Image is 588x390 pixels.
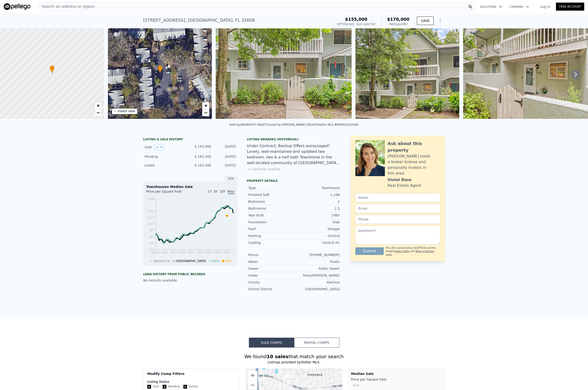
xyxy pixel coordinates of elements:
tspan: 2024 [223,251,230,254]
span: + [204,103,207,108]
input: Email [355,204,440,213]
div: Real Estate Agent [388,183,421,188]
a: Log In [535,4,556,9]
a: Zoom out [202,109,209,116]
div: Ask about this property [388,140,440,154]
div: Loan history from public records [143,272,238,276]
div: Pellego ARV [387,22,410,26]
div: Modify Comp Filters [147,371,236,380]
div: Townhouse [294,186,340,190]
span: • [158,66,162,70]
div: 2635 SW 35TH PLACE Unit 1402 [309,382,314,390]
div: Property details [247,179,341,183]
div: Under Contract; Backup Offers encouraged! Lovely, well-maintained and updated two bedroom, two & ... [247,143,341,166]
div: 1985 [294,213,340,218]
tspan: 2010 [152,251,159,254]
button: Submit [355,247,384,255]
tspan: 2017 [187,251,195,254]
div: [DATE] [215,144,236,150]
tspan: $67 [149,235,155,238]
div: Sewer [248,266,294,271]
label: Pending [163,385,180,389]
div: 2976 SW 35TH PLACE Unit 94 [284,373,289,381]
span: $ 162,500 [194,155,211,158]
div: Heating [248,233,294,238]
div: Bedrooms [248,199,294,204]
strong: 10 sales [267,354,288,359]
div: 2 [294,199,340,204]
tspan: $185 [147,197,155,201]
span: 3Y [214,190,218,193]
div: [PHONE_NUMBER] [294,253,340,257]
div: Price per Square Foot [351,376,442,383]
span: • [50,66,54,70]
span: + [96,103,99,108]
div: Central [294,233,340,238]
div: Roof [248,227,294,231]
div: Sale [224,175,238,182]
div: Listing Status [147,380,236,384]
button: Solutions [476,3,506,11]
span: Search an address or region [38,4,95,9]
tspan: $127 [147,216,155,219]
div: Pending [145,154,187,159]
tspan: 2012 [161,251,168,254]
div: [GEOGRAPHIC_DATA] [294,287,340,291]
span: − [96,110,99,116]
div: Public Sewer [294,266,340,271]
div: Shingle [294,227,340,231]
div: Sold by UNIVERSITY REALTY . [229,123,268,126]
div: STREET VIEW [118,110,135,113]
tspan: 2019 [196,251,204,254]
button: Sale Comps [249,338,294,348]
div: Alachua [294,280,340,285]
button: SAVE [417,17,433,25]
span: $ 155,000 [194,145,211,148]
span: [GEOGRAPHIC_DATA] [176,259,206,263]
button: Zoom out [248,380,257,390]
span: $155,000 [345,17,367,22]
tspan: $87 [149,229,155,232]
div: [DATE] [215,163,236,168]
span: Sale [225,259,231,263]
button: Continue reading [247,167,280,171]
span: Metro [212,259,220,263]
input: Name [355,193,440,202]
input: Pending [163,385,166,389]
div: County [248,280,294,285]
label: Active [183,385,198,389]
div: We found that match your search [143,353,445,360]
button: Zoom in [248,371,257,380]
input: Phone [355,215,440,224]
div: Foundation [248,220,294,224]
div: Type [248,186,294,190]
tspan: 2013 [170,251,177,254]
input: Sold [147,385,151,389]
button: View historical data [154,144,165,150]
div: • [50,65,54,74]
div: Listed [145,163,187,168]
div: Finished Sqft [248,192,294,197]
tspan: 2020 [205,251,213,254]
div: 2.5 [294,206,340,211]
div: Cooling [248,240,294,245]
text: $250 [353,384,359,387]
div: Townhouses Median Sale [146,184,234,189]
tspan: $27 [149,248,155,251]
div: Median Sale [351,371,442,376]
div: Listing Remarks (Historical) [247,137,341,141]
div: No records available. [143,278,238,283]
div: 3521 SW 30TH WAY Unit 106 [279,379,284,387]
img: Sale: 145631735 Parcel: 120154707 [216,28,351,119]
div: Bathrooms [248,206,294,211]
span: Alachua Co. [154,259,170,263]
div: [PERSON_NAME] holds a broker license and personally invests in this area [388,154,440,176]
div: School District [248,287,294,291]
a: Zoom in [202,102,209,109]
button: Company [506,3,533,11]
button: Rental Comps [294,338,339,348]
span: − [204,110,207,116]
div: Sold [145,144,187,150]
div: Parcel [248,253,294,257]
div: Public [294,259,340,264]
